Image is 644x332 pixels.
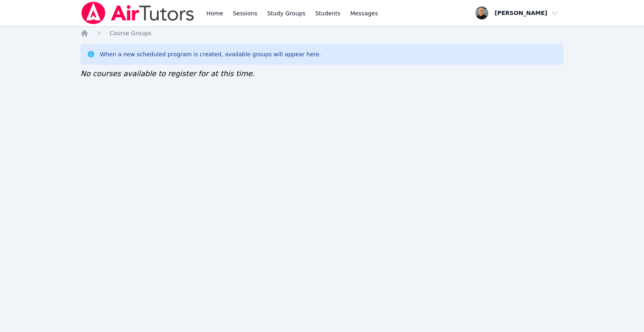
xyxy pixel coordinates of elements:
div: When a new scheduled program is created, available groups will appear here. [100,50,321,58]
nav: Breadcrumb [80,29,563,37]
span: Messages [350,9,378,17]
a: Course Groups [110,29,151,37]
span: No courses available to register for at this time. [80,69,255,78]
span: Course Groups [110,30,151,36]
img: Air Tutors [80,2,195,24]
